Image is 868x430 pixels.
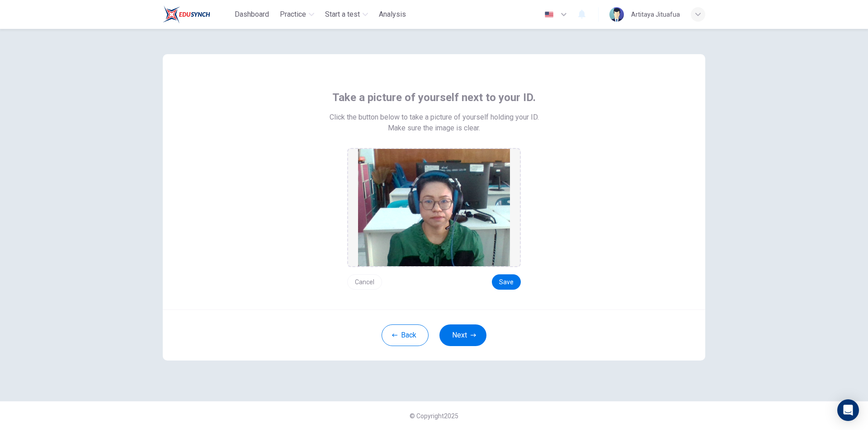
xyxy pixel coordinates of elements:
button: Next [439,324,486,346]
button: Practice [276,6,318,23]
button: Dashboard [231,6,273,23]
span: Make sure the image is clear. [388,123,480,134]
span: Dashboard [235,9,269,20]
button: Save [492,274,521,290]
button: Cancel [347,274,382,290]
img: en [543,11,555,18]
span: Click the button below to take a picture of yourself holding your ID. [330,112,539,123]
button: Analysis [375,6,410,23]
img: Train Test logo [163,5,210,23]
div: Open Intercom Messenger [837,399,859,421]
img: preview screemshot [358,149,510,266]
span: Analysis [379,9,406,20]
span: Start a test [325,9,360,20]
button: Start a test [321,6,372,23]
a: Train Test logo [163,5,231,23]
div: Artitaya Jituafua [631,9,680,20]
span: © Copyright 2025 [410,412,458,420]
button: Back [382,324,429,346]
span: Practice [280,9,306,20]
img: Profile picture [609,7,624,22]
span: Take a picture of yourself next to your ID. [332,90,536,105]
